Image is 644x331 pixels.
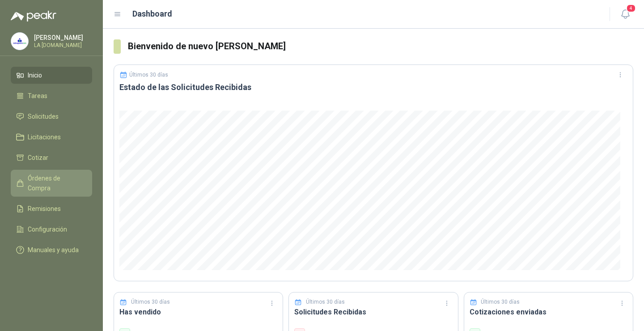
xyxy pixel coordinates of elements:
[132,8,172,20] h1: Dashboard
[617,6,633,22] button: 4
[481,298,520,306] p: Últimos 30 días
[11,129,92,146] a: Licitaciones
[28,70,42,80] span: Inicio
[11,170,92,197] a: Órdenes de Compra
[34,43,90,48] p: LA [DOMAIN_NAME]
[129,72,168,78] p: Últimos 30 días
[11,200,92,217] a: Remisiones
[119,306,277,318] h3: Has vendido
[128,39,633,53] h3: Bienvenido de nuevo [PERSON_NAME]
[626,4,636,13] span: 4
[11,149,92,166] a: Cotizar
[28,204,61,214] span: Remisiones
[28,245,79,255] span: Manuales y ayuda
[28,132,61,142] span: Licitaciones
[34,34,90,41] p: [PERSON_NAME]
[28,153,48,163] span: Cotizar
[28,173,84,193] span: Órdenes de Compra
[28,91,47,101] span: Tareas
[294,306,452,318] h3: Solicitudes Recibidas
[28,112,59,121] span: Solicitudes
[28,224,67,234] span: Configuración
[131,298,170,306] p: Últimos 30 días
[119,82,627,93] h3: Estado de las Solicitudes Recibidas
[11,221,92,238] a: Configuración
[11,33,28,50] img: Company Logo
[11,87,92,104] a: Tareas
[11,108,92,125] a: Solicitudes
[11,241,92,258] a: Manuales y ayuda
[470,306,627,318] h3: Cotizaciones enviadas
[11,11,56,21] img: Logo peakr
[306,298,345,306] p: Últimos 30 días
[11,67,92,84] a: Inicio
